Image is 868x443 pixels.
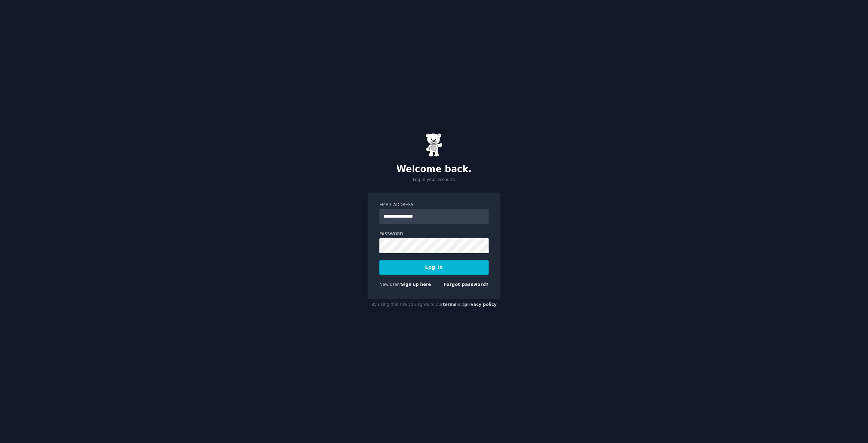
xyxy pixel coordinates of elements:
h2: Welcome back. [368,164,500,175]
span: New user? [379,282,401,287]
a: Forgot password? [443,282,489,287]
p: Log in your account. [368,177,500,183]
label: Password [379,231,489,237]
a: terms [443,302,456,307]
label: Email Address [379,202,489,208]
button: Log In [379,260,489,275]
a: privacy policy [464,302,497,307]
a: Sign up here [401,282,431,287]
div: By using this site you agree to our and [368,299,500,310]
img: Gummy Bear [426,133,442,157]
